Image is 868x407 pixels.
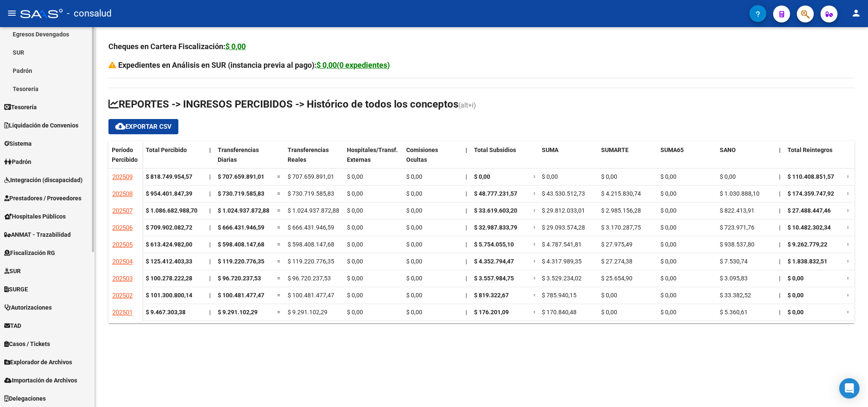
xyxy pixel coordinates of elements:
[474,292,509,299] span: $ 819.322,67
[4,321,21,330] span: TAD
[406,292,422,299] span: $ 0,00
[277,224,280,231] span: =
[466,309,467,316] span: |
[847,207,850,214] span: =
[601,190,641,197] span: $ 4.215.830,74
[598,141,657,177] datatable-header-cell: SUMARTE
[533,258,537,265] span: =
[720,173,736,180] span: $ 0,00
[146,173,192,180] strong: $ 818.749.954,57
[4,121,78,130] span: Liquidación de Convenios
[347,309,363,316] span: $ 0,00
[601,241,632,248] span: $ 27.975,49
[288,207,339,214] span: $ 1.024.937.872,88
[601,309,617,316] span: $ 0,00
[4,303,52,312] span: Autorizaciones
[112,207,133,215] span: 202507
[466,275,467,282] span: |
[542,224,585,231] span: $ 29.093.574,28
[218,309,258,316] span: $ 9.291.102,29
[720,190,760,197] span: $ 1.030.888,10
[4,102,37,112] span: Tesorería
[601,292,617,299] span: $ 0,00
[209,258,211,265] span: |
[474,309,509,316] span: $ 176.201,09
[277,258,280,265] span: =
[112,309,133,316] span: 202501
[542,190,585,197] span: $ 43.530.512,73
[206,141,214,177] datatable-header-cell: |
[466,224,467,231] span: |
[209,190,211,197] span: |
[720,292,751,299] span: $ 33.382,52
[533,241,537,248] span: =
[209,292,211,299] span: |
[660,190,677,197] span: $ 0,00
[601,258,632,265] span: $ 27.274,38
[601,147,629,153] span: SUMARTE
[406,309,422,316] span: $ 0,00
[347,173,363,180] span: $ 0,00
[474,147,516,153] span: Total Subsidios
[660,207,677,214] span: $ 0,00
[788,258,827,265] span: $ 1.838.832,51
[542,275,582,282] span: $ 3.529.234,02
[4,157,31,166] span: Padrón
[779,292,780,299] span: |
[218,258,264,265] span: $ 119.220.776,35
[788,190,834,197] span: $ 174.359.747,92
[533,173,537,180] span: =
[344,141,403,177] datatable-header-cell: Hospitales/Transf. Externas
[347,147,398,163] span: Hospitales/Transf. Externas
[347,207,363,214] span: $ 0,00
[146,147,187,153] span: Total Percibido
[288,275,331,282] span: $ 96.720.237,53
[406,173,422,180] span: $ 0,00
[277,309,280,316] span: =
[218,292,264,299] span: $ 100.481.477,47
[218,275,261,282] span: $ 96.720.237,53
[4,230,71,239] span: ANMAT - Trazabilidad
[209,241,211,248] span: |
[542,241,582,248] span: $ 4.787.541,81
[209,275,211,282] span: |
[347,190,363,197] span: $ 0,00
[779,275,780,282] span: |
[288,224,334,231] span: $ 666.431.946,59
[788,173,834,180] span: $ 110.408.851,57
[406,258,422,265] span: $ 0,00
[142,141,206,177] datatable-header-cell: Total Percibido
[462,141,471,177] datatable-header-cell: |
[533,224,537,231] span: =
[533,207,537,214] span: =
[4,357,72,367] span: Explorador de Archivos
[146,241,192,248] strong: $ 613.424.982,00
[720,258,748,265] span: $ 7.530,74
[716,141,776,177] datatable-header-cell: SANO
[542,309,577,316] span: $ 170.840,48
[146,275,192,282] strong: $ 100.278.222,28
[277,241,280,248] span: =
[218,207,269,214] span: $ 1.024.937.872,88
[7,8,17,18] mat-icon: menu
[466,241,467,248] span: |
[847,309,850,316] span: =
[406,224,422,231] span: $ 0,00
[214,141,274,177] datatable-header-cell: Transferencias Diarias
[347,258,363,265] span: $ 0,00
[277,292,280,299] span: =
[277,173,280,180] span: =
[406,147,438,163] span: Comisiones Ocultas
[788,292,804,299] span: $ 0,00
[847,173,850,180] span: =
[4,266,21,276] span: SUR
[406,190,422,197] span: $ 0,00
[660,275,677,282] span: $ 0,00
[108,42,246,51] strong: Cheques en Cartera Fiscalización:
[112,258,133,266] span: 202504
[316,59,390,71] div: $ 0,00(0 expedientes)
[788,275,804,282] span: $ 0,00
[601,207,641,214] span: $ 2.985.156,28
[112,147,138,163] span: Período Percibido
[720,224,754,231] span: $ 723.971,76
